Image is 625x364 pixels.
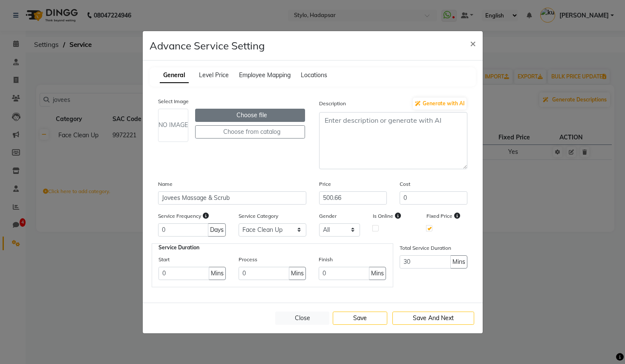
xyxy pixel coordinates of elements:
[158,212,201,220] label: Service Frequency
[199,71,229,79] span: Level Price
[400,180,410,188] label: Cost
[463,31,483,55] button: Close
[470,37,476,49] span: ×
[239,71,291,79] span: Employee Mapping
[158,121,188,130] span: NO IMAGE
[373,212,393,220] label: Is Online
[210,225,224,234] span: Days
[426,212,452,220] label: Fixed Price
[150,38,265,53] h4: Advance Service Setting
[158,180,173,188] label: Name
[291,269,304,278] span: Mins
[158,98,189,105] label: Select Image
[239,256,257,263] label: Process
[333,312,387,325] button: Save
[413,98,467,110] button: Generate with AI
[239,212,278,220] label: Service Category
[211,269,224,278] span: Mins
[400,244,451,252] label: Total Service Duration
[415,100,464,107] span: Generate with AI
[301,71,327,79] span: Locations
[319,212,337,220] label: Gender
[319,180,331,188] label: Price
[452,257,465,266] span: Mins
[158,256,170,263] label: Start
[195,125,305,139] button: Choose from catalog
[160,68,189,83] span: General
[319,100,346,107] label: Description
[319,256,333,263] label: Finish
[195,109,305,122] label: Choose file
[371,269,384,278] span: Mins
[392,312,474,325] button: Save And Next
[275,312,330,325] button: Close
[158,244,199,251] legend: Service Duration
